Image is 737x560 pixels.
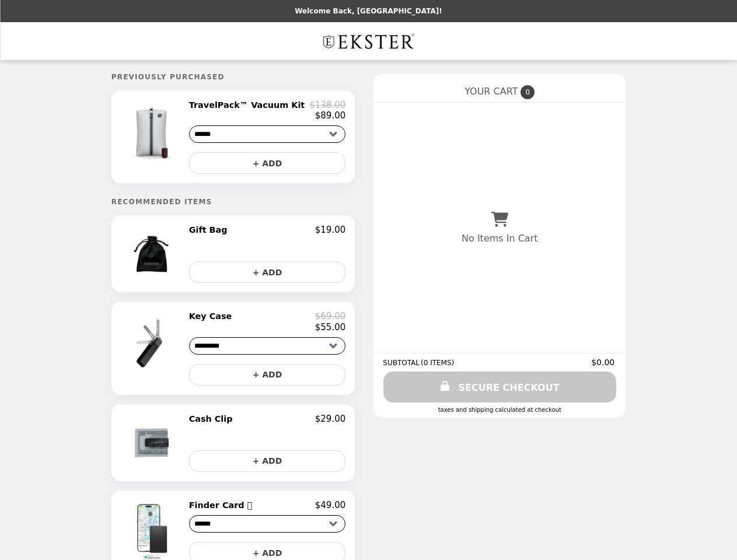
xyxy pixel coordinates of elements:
[383,407,616,413] div: Taxes and Shipping calculated at checkout
[189,364,346,386] button: + ADD
[464,86,518,97] span: YOUR CART
[309,100,345,110] p: $138.00
[189,515,346,533] select: Select a product variant
[421,359,454,367] span: ( 0 ITEMS )
[119,100,187,165] img: TravelPack™ Vacuum Kit
[383,359,421,367] span: SUBTOTAL
[521,85,535,99] span: 0
[320,29,418,53] img: Brand Logo
[189,500,257,510] h2: Finder Card 
[189,225,232,235] h2: Gift Bag
[295,7,442,15] p: Welcome Back, [GEOGRAPHIC_DATA]!
[315,322,346,332] p: $55.00
[111,73,355,81] h5: Previously Purchased
[123,225,184,283] img: Gift Bag
[315,311,346,321] p: $69.00
[189,152,346,174] button: + ADD
[189,100,310,110] h2: TravelPack™ Vacuum Kit
[591,358,616,367] span: $0.00
[315,225,346,235] p: $19.00
[189,261,346,283] button: + ADD
[123,414,184,472] img: Cash Clip
[315,414,346,424] p: $29.00
[189,450,346,472] button: + ADD
[189,125,346,143] select: Select a product variant
[189,414,237,424] h2: Cash Clip
[119,311,187,376] img: Key Case
[462,233,537,244] p: No Items In Cart
[315,500,346,510] p: $49.00
[315,110,346,121] p: $89.00
[189,311,237,321] h2: Key Case
[111,198,355,206] h5: Recommended Items
[189,337,346,355] select: Select a product variant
